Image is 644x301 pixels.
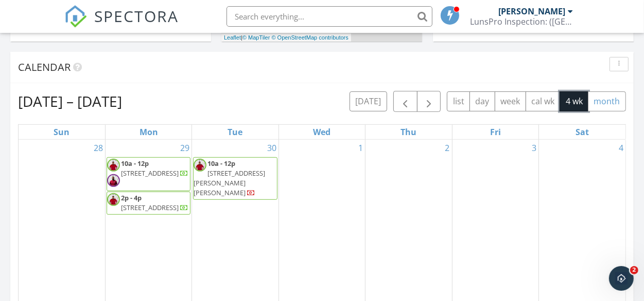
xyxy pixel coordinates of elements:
[194,159,206,172] img: jamie_brand.png
[224,34,241,41] a: Leaflet
[94,5,179,27] span: SPECTORA
[107,193,120,206] img: jamie_brand.png
[121,168,179,178] span: [STREET_ADDRESS]
[488,125,503,139] a: Friday
[573,125,591,139] a: Saturday
[194,159,265,198] a: 10a - 12p [STREET_ADDRESS][PERSON_NAME][PERSON_NAME]
[107,157,190,191] a: 10a - 12p [STREET_ADDRESS]
[311,125,333,139] a: Wednesday
[226,125,245,139] a: Tuesday
[495,91,526,111] button: week
[107,174,120,187] img: adian_morgan.png
[178,140,192,156] a: Go to September 29, 2025
[498,6,565,16] div: [PERSON_NAME]
[443,140,452,156] a: Go to October 2, 2025
[107,192,190,215] a: 2p - 4p [STREET_ADDRESS]
[121,193,142,202] span: 2p - 4p
[242,34,270,41] a: © MapTiler
[393,91,417,112] button: Previous
[193,157,277,200] a: 10a - 12p [STREET_ADDRESS][PERSON_NAME][PERSON_NAME]
[588,91,626,111] button: month
[609,266,634,291] iframe: Intercom live chat
[64,5,87,28] img: The Best Home Inspection Software - Spectora
[617,140,625,156] a: Go to October 4, 2025
[51,125,72,139] a: Sunday
[107,159,120,172] img: jamie_brand.png
[18,60,71,74] span: Calendar
[92,140,105,156] a: Go to September 28, 2025
[470,16,573,27] div: LunsPro Inspection: (Atlanta)
[469,91,495,111] button: day
[194,168,265,197] span: [STREET_ADDRESS][PERSON_NAME][PERSON_NAME]
[356,140,365,156] a: Go to October 1, 2025
[121,159,149,168] span: 10a - 12p
[121,193,188,212] a: 2p - 4p [STREET_ADDRESS]
[350,91,387,111] button: [DATE]
[227,6,432,27] input: Search everything...
[560,91,588,111] button: 4 wk
[630,266,638,274] span: 2
[137,125,160,139] a: Monday
[121,159,188,178] a: 10a - 12p [STREET_ADDRESS]
[121,203,179,212] span: [STREET_ADDRESS]
[64,14,179,35] a: SPECTORA
[530,140,538,156] a: Go to October 3, 2025
[526,91,561,111] button: cal wk
[265,140,279,156] a: Go to September 30, 2025
[221,33,351,42] div: |
[417,91,441,112] button: Next
[272,34,349,41] a: © OpenStreetMap contributors
[447,91,470,111] button: list
[207,159,235,168] span: 10a - 12p
[18,91,122,111] h2: [DATE] – [DATE]
[398,125,419,139] a: Thursday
